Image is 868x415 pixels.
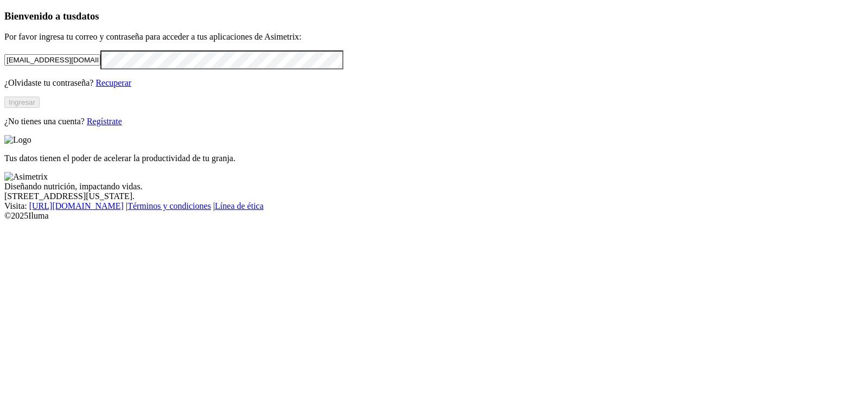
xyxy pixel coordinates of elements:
p: ¿Olvidaste tu contraseña? [4,78,864,88]
span: datos [76,10,99,22]
a: Recuperar [95,78,131,87]
img: Asimetrix [4,172,48,182]
a: Regístrate [87,117,122,126]
img: Logo [4,135,31,145]
a: [URL][DOMAIN_NAME] [29,201,124,210]
p: Por favor ingresa tu correo y contraseña para acceder a tus aplicaciones de Asimetrix: [4,32,864,42]
h3: Bienvenido a tus [4,10,864,22]
div: [STREET_ADDRESS][US_STATE]. [4,191,864,201]
div: © 2025 Iluma [4,211,864,221]
a: Términos y condiciones [127,201,211,210]
div: Diseñando nutrición, impactando vidas. [4,182,864,191]
p: Tus datos tienen el poder de acelerar la productividad de tu granja. [4,154,864,163]
div: Visita : | | [4,201,864,211]
a: Línea de ética [215,201,264,210]
button: Ingresar [4,97,40,108]
p: ¿No tienes una cuenta? [4,117,864,126]
input: Tu correo [4,54,100,66]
